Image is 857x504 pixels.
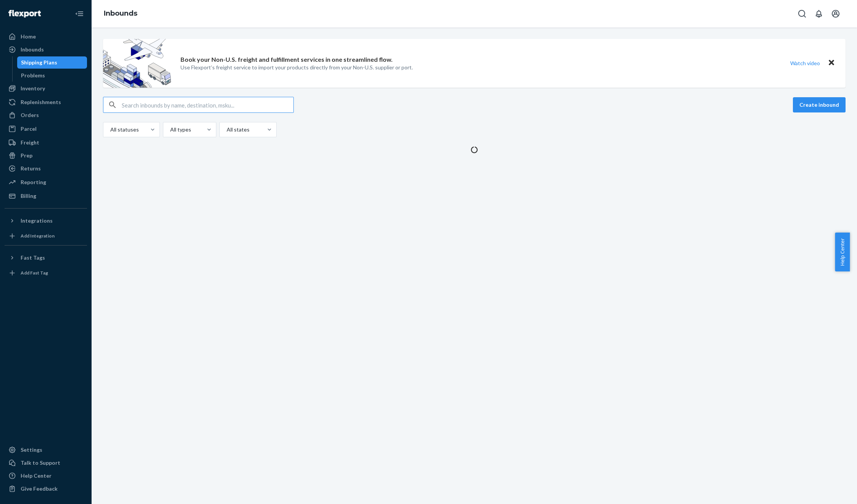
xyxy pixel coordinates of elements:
div: Returns [21,165,41,172]
div: Shipping Plans [21,59,57,66]
button: Open notifications [811,6,826,21]
a: Settings [5,444,87,456]
a: Prep [5,149,87,162]
input: All types [169,126,170,133]
div: Home [21,33,36,40]
a: Home [5,30,87,43]
div: Replenishments [21,98,61,106]
a: Inventory [5,82,87,95]
a: Add Integration [5,230,87,242]
a: Add Fast Tag [5,267,87,279]
a: Help Center [5,470,87,482]
button: Open account menu [828,6,843,21]
div: Fast Tags [21,254,45,262]
a: Billing [5,190,87,202]
a: Inbounds [5,43,87,56]
div: Inbounds [21,46,44,53]
div: Parcel [21,125,37,133]
a: Inbounds [104,9,137,18]
a: Orders [5,109,87,121]
div: Talk to Support [21,459,60,467]
div: Freight [21,139,39,146]
a: Replenishments [5,96,87,108]
p: Use Flexport’s freight service to import your products directly from your Non-U.S. supplier or port. [180,64,413,71]
button: Fast Tags [5,252,87,264]
div: Help Center [21,472,52,480]
a: Parcel [5,123,87,135]
button: Help Center [835,233,850,271]
div: Integrations [21,217,53,225]
a: Reporting [5,176,87,188]
div: Prep [21,152,32,159]
div: Settings [21,446,42,454]
input: Search inbounds by name, destination, msku... [122,97,293,112]
button: Talk to Support [5,457,87,469]
a: Returns [5,162,87,175]
button: Create inbound [793,97,846,112]
button: Integrations [5,215,87,227]
ol: breadcrumbs [98,3,143,25]
div: Reporting [21,178,46,186]
a: Shipping Plans [17,56,87,69]
div: Billing [21,192,36,200]
div: Give Feedback [21,485,58,493]
div: Add Integration [21,233,55,239]
input: All statuses [110,126,110,133]
button: Give Feedback [5,483,87,495]
img: Flexport logo [8,10,41,18]
a: Freight [5,136,87,149]
div: Inventory [21,85,45,92]
button: Close [826,58,836,69]
div: Add Fast Tag [21,270,48,276]
button: Close Navigation [72,6,87,21]
div: Problems [21,72,45,79]
p: Book your Non-U.S. freight and fulfillment services in one streamlined flow. [180,55,393,64]
input: All states [226,126,227,133]
div: Orders [21,111,39,119]
button: Open Search Box [794,6,810,21]
a: Problems [17,69,87,82]
button: Watch video [785,58,825,69]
